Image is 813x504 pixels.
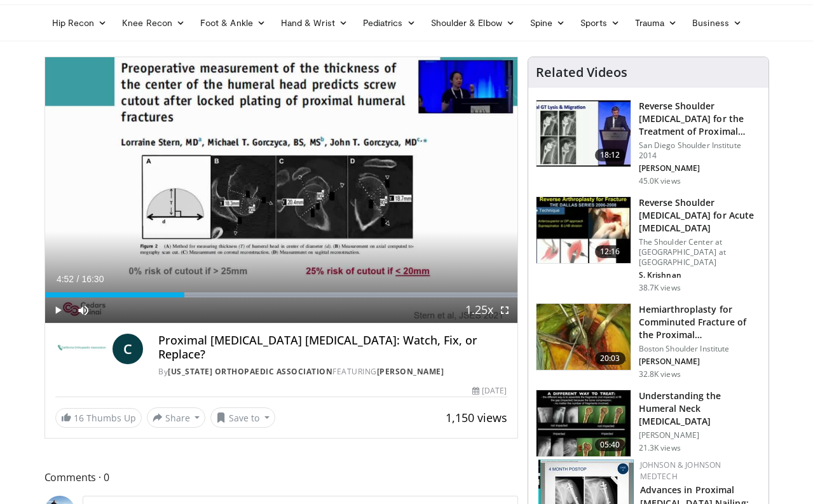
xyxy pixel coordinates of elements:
[492,297,517,323] button: Fullscreen
[640,460,721,482] a: Johnson & Johnson MedTech
[639,303,761,341] h3: Hemiarthroplasty for Comminuted Fracture of the Proximal [MEDICAL_DATA]
[536,197,631,263] img: butch_reverse_arthroplasty_3.png.150x105_q85_crop-smart_upscale.jpg
[44,10,115,36] a: Hip Recon
[595,439,625,451] span: 05:40
[639,369,681,379] p: 32.8K views
[523,10,573,36] a: Spine
[45,57,517,324] video-js: Video Player
[168,366,332,377] a: [US_STATE] Orthopaedic Association
[113,334,143,364] a: C
[536,390,631,456] img: 458b1cc2-2c1d-4c47-a93d-754fd06d380f.150x105_q85_crop-smart_upscale.jpg
[74,412,84,424] span: 16
[536,100,761,186] a: 18:12 Reverse Shoulder [MEDICAL_DATA] for the Treatment of Proximal Humeral … San Diego Shoulder ...
[273,10,355,36] a: Hand & Wrist
[158,334,507,361] h4: Proximal [MEDICAL_DATA] [MEDICAL_DATA]: Watch, Fix, or Replace?
[639,430,761,440] p: [PERSON_NAME]
[81,274,104,284] span: 16:30
[639,196,761,235] h3: Reverse Shoulder [MEDICAL_DATA] for Acute [MEDICAL_DATA]
[355,10,423,36] a: Pediatrics
[573,10,627,36] a: Sports
[193,10,273,36] a: Foot & Ankle
[639,390,761,428] h3: Understanding the Humeral Neck [MEDICAL_DATA]
[639,443,681,453] p: 21.3K views
[71,297,96,323] button: Mute
[446,410,507,425] span: 1,150 views
[595,352,625,365] span: 20:03
[423,10,523,36] a: Shoulder & Elbow
[536,303,761,379] a: 20:03 Hemiarthroplasty for Comminuted Fracture of the Proximal [MEDICAL_DATA] Boston Shoulder Ins...
[472,385,507,397] div: [DATE]
[595,245,625,258] span: 12:16
[536,390,761,457] a: 05:40 Understanding the Humeral Neck [MEDICAL_DATA] [PERSON_NAME] 21.3K views
[685,10,749,36] a: Business
[57,274,74,284] span: 4:52
[627,10,685,36] a: Trauma
[377,366,444,377] a: [PERSON_NAME]
[44,469,518,486] span: Comments 0
[536,65,627,80] h4: Related Videos
[639,163,761,174] p: [PERSON_NAME]
[45,297,71,323] button: Play
[536,196,761,293] a: 12:16 Reverse Shoulder [MEDICAL_DATA] for Acute [MEDICAL_DATA] The Shoulder Center at [GEOGRAPHIC...
[595,149,625,161] span: 18:12
[639,357,761,367] p: [PERSON_NAME]
[639,283,681,293] p: 38.7K views
[467,297,492,323] button: Playback Rate
[158,366,507,378] div: By FEATURING
[536,100,631,167] img: Q2xRg7exoPLTwO8X4xMDoxOjA4MTsiGN.150x105_q85_crop-smart_upscale.jpg
[639,140,761,161] p: San Diego Shoulder Institute 2014
[639,344,761,354] p: Boston Shoulder Institute
[210,407,275,428] button: Save to
[147,407,206,428] button: Share
[639,100,761,138] h3: Reverse Shoulder [MEDICAL_DATA] for the Treatment of Proximal Humeral …
[639,270,761,280] p: S. Krishnan
[639,237,761,268] p: The Shoulder Center at [GEOGRAPHIC_DATA] at [GEOGRAPHIC_DATA]
[536,304,631,370] img: 10442_3.png.150x105_q85_crop-smart_upscale.jpg
[639,176,681,186] p: 45.0K views
[55,334,108,364] img: California Orthopaedic Association
[77,274,79,284] span: /
[55,408,142,428] a: 16 Thumbs Up
[114,10,193,36] a: Knee Recon
[45,292,517,297] div: Progress Bar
